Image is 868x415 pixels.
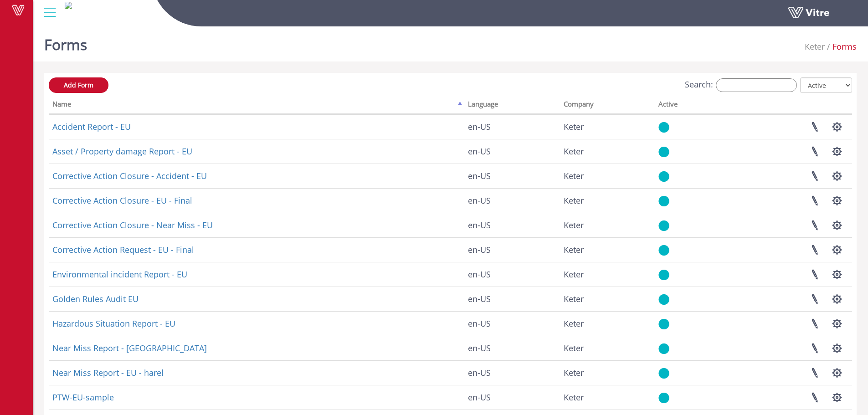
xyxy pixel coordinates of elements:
img: yes [658,122,669,133]
span: 218 [564,343,584,354]
span: 218 [564,195,584,206]
a: Add Form [49,77,108,93]
th: Active [655,97,721,114]
li: Forms [825,41,857,53]
a: PTW-EU-sample [52,392,114,403]
img: yes [658,195,669,207]
th: Language [464,97,560,114]
a: Hazardous Situation Report - EU [52,318,175,329]
a: Near Miss Report - EU - harel [52,367,164,378]
span: 218 [564,170,584,181]
td: en-US [464,311,560,336]
span: 218 [564,121,584,132]
span: 218 [564,244,584,255]
td: en-US [464,360,560,385]
td: en-US [464,188,560,213]
a: Environmental incident Report - EU [52,269,187,280]
img: yes [658,245,669,256]
th: Company [560,97,655,114]
img: yes [658,220,669,231]
span: 218 [564,146,584,157]
a: Corrective Action Request - EU - Final [52,244,194,255]
td: en-US [464,336,560,360]
td: en-US [464,139,560,164]
span: 218 [564,220,584,231]
a: Corrective Action Closure - Near Miss - EU [52,220,213,231]
span: 218 [564,392,584,403]
img: yes [658,392,669,404]
img: yes [658,171,669,182]
td: en-US [464,262,560,287]
img: yes [658,294,669,305]
img: yes [658,269,669,281]
img: yes [658,146,669,158]
td: en-US [464,385,560,410]
span: 218 [805,41,825,52]
a: Golden Rules Audit EU [52,293,139,304]
td: en-US [464,287,560,311]
td: en-US [464,164,560,188]
input: Search: [716,78,797,92]
img: yes [658,343,669,354]
span: Add Form [64,81,93,89]
th: Name: activate to sort column descending [49,97,464,114]
span: 218 [564,269,584,280]
td: en-US [464,114,560,139]
span: 218 [564,293,584,304]
a: Asset / Property damage Report - EU [52,146,192,157]
a: Accident Report - EU [52,121,131,132]
span: 218 [564,367,584,378]
img: yes [658,368,669,379]
label: Search: [685,78,797,92]
h1: Forms [44,23,87,61]
a: Near Miss Report - [GEOGRAPHIC_DATA] [52,343,207,354]
td: en-US [464,213,560,237]
img: 89a1e879-483e-4009-bea7-dbfb47cfb1c8.jpg [65,2,72,9]
a: Corrective Action Closure - Accident - EU [52,170,207,181]
td: en-US [464,237,560,262]
span: 218 [564,318,584,329]
img: yes [658,318,669,330]
a: Corrective Action Closure - EU - Final [52,195,192,206]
